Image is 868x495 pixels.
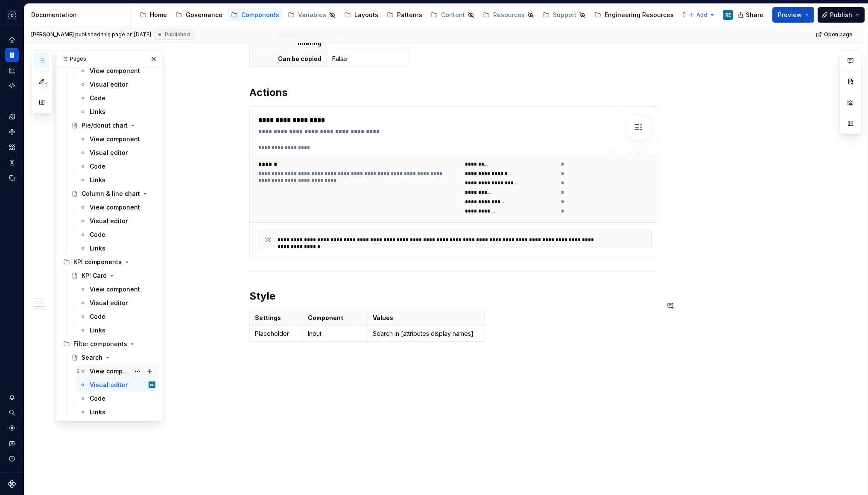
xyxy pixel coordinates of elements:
[76,64,159,78] a: View component
[60,255,159,269] div: KPI components
[249,289,659,303] h2: Style
[813,29,856,41] a: Open page
[5,437,19,450] button: Contact support
[7,10,17,20] img: f5634f2a-3c0d-4c0b-9dc3-3862a3e014c7.png
[493,11,525,19] div: Resources
[76,310,159,323] a: Code
[255,314,298,322] p: Settings
[68,269,159,282] a: KPI Card
[427,8,478,22] a: Content
[90,162,105,171] div: Code
[56,50,162,67] div: Pages
[772,7,814,23] button: Preview
[90,80,128,89] div: Visual editor
[68,351,159,364] a: Search
[31,11,127,19] div: Documentation
[298,11,326,19] div: Variables
[5,390,19,404] button: Notifications
[82,121,128,130] div: Pie/donut chart
[824,31,853,38] span: Open page
[778,11,802,19] span: Preview
[90,67,140,75] div: View component
[383,8,426,22] a: Patterns
[82,189,140,198] div: Column & line chart
[5,64,19,77] a: Analytics
[76,173,159,187] a: Links
[76,214,159,228] a: Visual editor
[746,11,763,19] span: Share
[82,353,102,362] div: Search
[5,421,19,435] a: Settings
[90,299,128,307] div: Visual editor
[76,378,159,392] a: Visual editorRE
[172,8,226,22] a: Governance
[5,79,19,93] a: Code automation
[90,135,140,143] div: View component
[73,258,122,266] div: KPI components
[76,405,159,419] a: Links
[830,11,852,19] span: Publish
[76,282,159,296] a: View component
[76,323,159,337] a: Links
[90,285,140,294] div: View component
[354,11,378,19] div: Layouts
[136,6,684,23] div: Page tree
[5,48,19,62] a: Documentation
[76,146,159,160] a: Visual editor
[734,7,769,23] button: Share
[68,119,159,132] a: Pie/donut chart
[90,244,105,253] div: Links
[5,406,19,419] div: Search ⌘K
[90,381,128,389] div: Visual editor
[90,94,105,102] div: Code
[60,337,159,351] div: Filter components
[696,12,707,18] span: Add
[255,329,298,338] p: Placeholder
[8,480,16,488] svg: Supernova Logo
[90,230,105,239] div: Code
[373,314,479,322] p: Values
[5,33,19,47] a: Home
[479,8,538,22] a: Resources
[73,340,127,348] div: Filter components
[90,367,130,376] div: View component
[90,108,105,116] div: Links
[5,140,19,154] a: Assets
[76,242,159,255] a: Links
[553,11,576,19] div: Support
[539,8,589,22] a: Support
[249,86,659,99] h2: Actions
[255,55,322,63] p: Can be copied
[76,228,159,242] a: Code
[90,394,105,403] div: Code
[332,55,403,63] p: False
[228,8,283,22] a: Components
[82,271,107,280] div: KPI Card
[76,132,159,146] a: View component
[75,31,151,38] div: published this page on [DATE]
[373,329,479,338] p: Search in [attributes display names]
[76,78,159,91] a: Visual editor
[76,392,159,405] a: Code
[90,176,105,184] div: Links
[90,312,105,321] div: Code
[76,201,159,214] a: View component
[136,8,170,22] a: Home
[241,11,279,19] div: Components
[605,11,674,19] div: Engineering Resources
[591,8,677,22] a: Engineering Resources
[186,11,222,19] div: Governance
[76,105,159,119] a: Links
[165,31,190,38] span: Published
[90,217,128,225] div: Visual editor
[5,110,19,123] a: Design tokens
[5,156,19,169] a: Storybook stories
[90,148,128,157] div: Visual editor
